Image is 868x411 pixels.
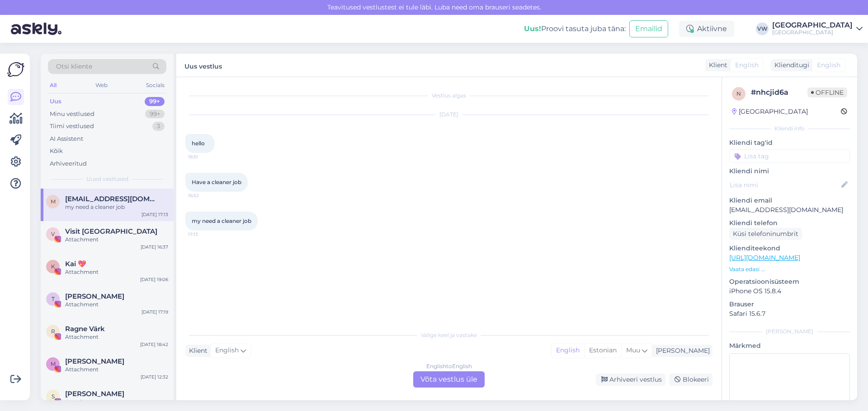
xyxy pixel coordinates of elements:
span: m [51,198,56,205]
div: [DATE] [185,111,712,119]
span: hello [192,140,205,147]
p: Operatsioonisüsteem [729,277,850,286]
b: Uus! [524,24,541,33]
span: English [215,346,239,356]
div: [DATE] 18:42 [140,341,168,348]
a: [URL][DOMAIN_NAME] [729,254,800,262]
p: Brauser [729,300,850,309]
span: my need a cleaner job [192,217,251,224]
div: English to English [426,362,472,370]
div: Uus [50,97,61,106]
input: Lisa tag [729,149,850,163]
div: Attachment [65,300,168,309]
div: Küsi telefoninumbrit [729,228,802,240]
span: R [51,328,55,335]
span: English [817,60,840,70]
span: 16:51 [188,153,222,160]
span: K [51,263,55,270]
div: [DATE] 17:13 [142,211,168,218]
div: my need a cleaner job [65,203,168,211]
div: Võta vestlus üle [413,371,485,388]
span: S [52,393,55,400]
span: 17:13 [188,231,222,238]
span: Uued vestlused [86,175,128,183]
input: Lisa nimi [730,180,840,190]
img: Askly Logo [7,61,24,78]
span: Muu [626,346,640,354]
span: Visit Pärnu [65,227,157,236]
div: 99+ [145,97,165,106]
div: AI Assistent [50,134,83,143]
label: Uus vestlus [184,59,222,71]
div: Web [94,79,109,91]
div: Attachment [65,268,168,276]
div: Blokeeri [669,374,712,386]
div: Kliendi info [729,125,850,133]
span: Have a cleaner job [192,179,241,185]
div: [DATE] 12:32 [141,374,168,380]
div: Valige keel ja vastake [185,331,712,339]
p: Märkmed [729,341,850,351]
span: Otsi kliente [56,62,92,71]
div: Arhiveeritud [50,159,87,168]
p: Kliendi nimi [729,166,850,176]
p: iPhone OS 15.8.4 [729,286,850,296]
div: Vestlus algas [185,92,712,100]
div: Attachment [65,398,168,406]
a: [GEOGRAPHIC_DATA][GEOGRAPHIC_DATA] [772,22,863,36]
p: Kliendi telefon [729,218,850,228]
div: 99+ [145,110,165,119]
span: Kai 💖 [65,260,86,268]
span: V [51,231,55,237]
div: Attachment [65,365,168,374]
p: Safari 15.6.7 [729,309,850,319]
div: [GEOGRAPHIC_DATA] [732,107,808,116]
div: [PERSON_NAME] [652,346,710,356]
p: [EMAIL_ADDRESS][DOMAIN_NAME] [729,205,850,215]
div: Attachment [65,236,168,244]
div: Klient [705,60,727,70]
p: Kliendi email [729,196,850,205]
span: 16:52 [188,192,222,199]
span: Ragne Värk [65,325,105,333]
div: Aktiivne [679,21,734,37]
div: Klient [185,346,208,356]
div: Attachment [65,333,168,341]
div: [DATE] 17:19 [142,309,168,315]
div: Tiimi vestlused [50,122,94,131]
div: Socials [144,79,166,91]
span: Offline [807,88,847,97]
div: [GEOGRAPHIC_DATA] [772,29,853,36]
p: Kliendi tag'id [729,138,850,148]
span: T [52,296,55,302]
div: Klienditugi [771,60,809,70]
span: mosaddekshovon6@gmail.com [65,195,159,203]
span: Tuija Hyrskylahti [65,292,124,300]
div: VW [756,23,769,35]
div: [GEOGRAPHIC_DATA] [772,22,853,29]
p: Klienditeekond [729,244,850,253]
div: 3 [152,122,165,131]
span: M [51,360,56,367]
span: n [736,90,741,97]
span: Susanna Hautamäki [65,390,124,398]
div: English [552,344,584,357]
div: [DATE] 16:37 [141,244,168,250]
button: Emailid [629,20,668,37]
div: Arhiveeri vestlus [596,374,665,386]
div: Estonian [584,344,621,357]
div: [DATE] 19:06 [140,276,168,283]
div: Kõik [50,147,63,156]
div: # nhcjid6a [751,87,807,98]
span: Marie Virta [65,357,124,365]
div: [PERSON_NAME] [729,328,850,336]
div: Proovi tasuta juba täna: [524,23,626,34]
div: All [48,79,58,91]
div: Minu vestlused [50,110,94,119]
p: Vaata edasi ... [729,265,850,273]
span: English [735,60,759,70]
